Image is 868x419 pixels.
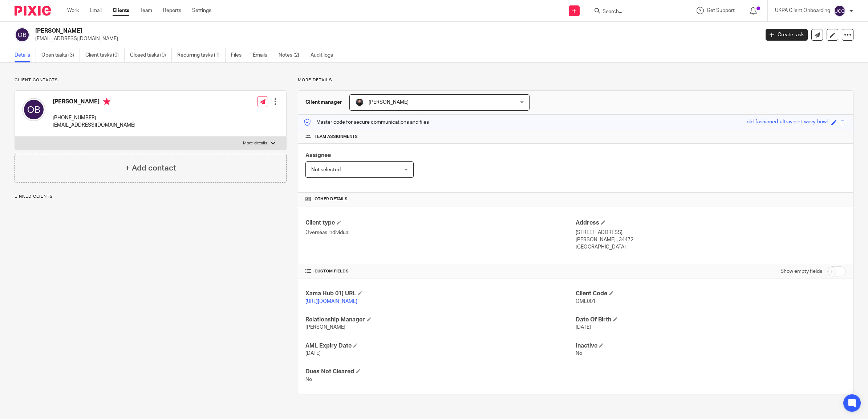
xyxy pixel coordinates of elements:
[90,7,102,14] a: Email
[576,219,846,227] h4: Address
[163,7,181,14] a: Reports
[576,342,846,350] h4: Inactive
[192,7,211,14] a: Settings
[766,29,808,41] a: Create task
[780,268,822,275] label: Show empty fields
[53,114,135,122] p: [PHONE_NUMBER]
[747,118,828,127] div: old-fashioned-ultraviolet-wavy-bowl
[85,48,125,62] a: Client tasks (0)
[355,98,364,107] img: My%20Photo.jpg
[305,268,576,274] h4: CUSTOM FIELDS
[177,48,226,62] a: Recurring tasks (1)
[576,325,591,330] span: [DATE]
[305,342,576,350] h4: AML Expiry Date
[15,194,287,200] p: Linked clients
[41,48,80,62] a: Open tasks (3)
[35,27,611,35] h2: [PERSON_NAME]
[305,325,345,330] span: [PERSON_NAME]
[305,290,576,297] h4: Xama Hub 01) URL
[125,163,176,174] h4: + Add contact
[576,236,846,243] p: [PERSON_NAME] , 34472
[369,100,409,105] span: [PERSON_NAME]
[315,196,348,202] span: Other details
[305,351,321,356] span: [DATE]
[231,48,247,62] a: Files
[305,377,312,382] span: No
[130,48,172,62] a: Closed tasks (0)
[311,167,341,172] span: Not selected
[305,299,357,304] a: [URL][DOMAIN_NAME]
[305,368,576,375] h4: Dues Not Cleared
[304,119,429,126] p: Master code for secure communications and files
[103,98,110,105] i: Primary
[22,98,45,121] img: svg%3E
[311,48,338,62] a: Audit logs
[243,140,267,146] p: More details
[576,243,846,251] p: [GEOGRAPHIC_DATA]
[576,351,582,356] span: No
[15,6,51,16] img: Pixie
[707,8,735,13] span: Get Support
[67,7,79,14] a: Work
[305,229,576,236] p: Overseas Individual
[53,98,135,107] h4: [PERSON_NAME]
[576,299,596,304] span: OME001
[15,48,36,62] a: Details
[140,7,152,14] a: Team
[15,77,287,83] p: Client contacts
[298,77,853,83] p: More details
[834,5,845,17] img: svg%3E
[315,134,358,140] span: Team assignments
[305,316,576,324] h4: Relationship Manager
[576,316,846,324] h4: Date Of Birth
[576,229,846,236] p: [STREET_ADDRESS]
[305,152,331,158] span: Assignee
[15,27,30,42] img: svg%3E
[35,35,755,42] p: [EMAIL_ADDRESS][DOMAIN_NAME]
[253,48,273,62] a: Emails
[305,219,576,227] h4: Client type
[602,9,667,15] input: Search
[279,48,305,62] a: Notes (2)
[576,290,846,297] h4: Client Code
[305,99,342,106] h3: Client manager
[775,7,830,14] p: UKPA Client Onboarding
[53,122,135,129] p: [EMAIL_ADDRESS][DOMAIN_NAME]
[113,7,129,14] a: Clients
